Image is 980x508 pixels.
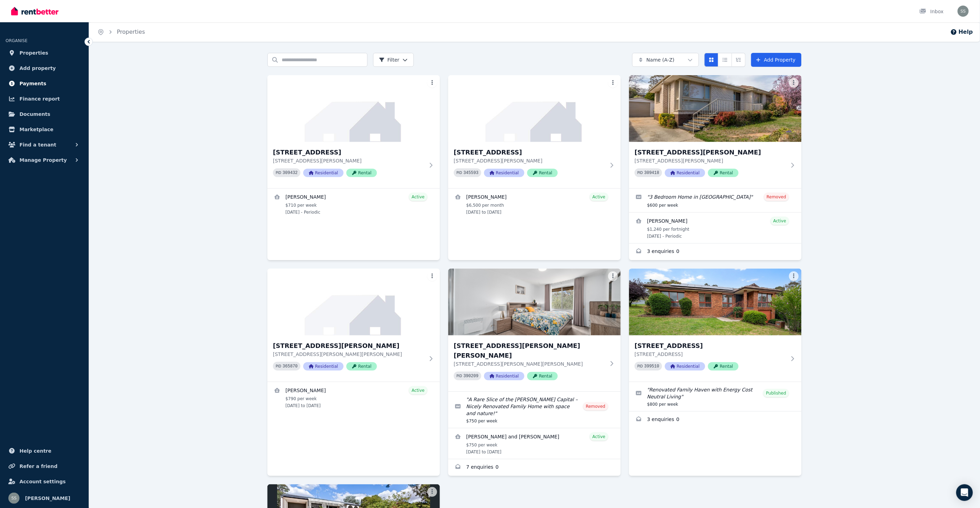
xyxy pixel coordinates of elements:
p: [STREET_ADDRESS][PERSON_NAME] [635,157,786,164]
p: [STREET_ADDRESS] [635,351,786,358]
small: PID [637,364,643,368]
a: Properties [117,29,145,35]
code: 365870 [283,364,298,369]
button: More options [608,78,618,88]
button: More options [789,271,799,281]
h3: [STREET_ADDRESS] [454,148,605,157]
a: Payments [6,77,83,90]
p: [STREET_ADDRESS][PERSON_NAME][PERSON_NAME] [273,351,425,358]
a: View details for Gurjit Singh [267,189,440,219]
a: Enquiries for 43 Cumpston Pl, MacGregor [448,459,621,476]
a: View details for Derek Chanakira [267,382,440,413]
span: Properties [19,49,48,57]
button: More options [608,271,618,281]
span: Documents [19,110,50,118]
span: Residential [303,362,344,371]
small: PID [457,171,462,175]
img: 24B McInnes St, Weston [267,269,440,335]
span: Name (A-Z) [646,56,675,63]
img: 24A McInnes Street, Weston [629,75,802,142]
a: 24B McInnes St, Weston[STREET_ADDRESS][PERSON_NAME][STREET_ADDRESS][PERSON_NAME][PERSON_NAME]PID ... [267,269,440,382]
a: Properties [6,46,83,60]
span: Rental [527,372,558,380]
img: 43 Cumpston Pl, MacGregor [448,269,621,335]
span: Filter [379,56,400,63]
a: Edit listing: A Rare Slice of the Bush Capital – Nicely Renovated Family Home with space and nature! [448,392,621,428]
h3: [STREET_ADDRESS][PERSON_NAME][PERSON_NAME] [454,341,605,360]
a: Enquiries for 24A McInnes Street, Weston [629,244,802,260]
span: Residential [665,169,705,177]
span: Refer a friend [19,462,57,470]
button: More options [427,487,437,497]
img: 6A Bear Place, Chisholm [267,75,440,142]
a: Finance report [6,92,83,106]
button: Name (A-Z) [632,53,699,67]
span: Residential [303,169,344,177]
button: More options [789,78,799,88]
span: Add property [19,64,56,72]
a: 6B Bear Place, Chisholm[STREET_ADDRESS][STREET_ADDRESS][PERSON_NAME]PID 345593ResidentialRental [448,75,621,188]
h3: [STREET_ADDRESS] [273,148,425,157]
img: Shiva Sapkota [958,6,969,17]
a: Add Property [751,53,802,67]
p: [STREET_ADDRESS][PERSON_NAME] [454,157,605,164]
span: ORGANISE [6,38,27,43]
span: Account settings [19,477,66,486]
a: 191 Chuculba Cres, Giralang[STREET_ADDRESS][STREET_ADDRESS]PID 399510ResidentialRental [629,269,802,382]
button: More options [427,78,437,88]
button: More options [427,271,437,281]
code: 399510 [644,364,659,369]
a: View details for Derek Chanakira [448,189,621,219]
code: 390209 [464,374,479,379]
a: Add property [6,61,83,75]
span: Rental [708,362,739,371]
p: [STREET_ADDRESS][PERSON_NAME][PERSON_NAME] [454,360,605,367]
a: View details for Chelsie Wood-jordan and Jackson Millers [448,428,621,459]
nav: Breadcrumb [89,22,153,42]
code: 345593 [464,170,479,175]
small: PID [276,364,281,368]
span: Rental [527,169,558,177]
span: Marketplace [19,125,53,134]
a: 24A McInnes Street, Weston[STREET_ADDRESS][PERSON_NAME][STREET_ADDRESS][PERSON_NAME]PID 309418Res... [629,75,802,188]
span: Find a tenant [19,141,56,149]
button: Filter [373,53,414,67]
span: Help centre [19,447,51,455]
a: Enquiries for 191 Chuculba Cres, Giralang [629,412,802,428]
span: [PERSON_NAME] [25,494,70,502]
a: Edit listing: Renovated Family Haven with Energy Cost Neutral Living [629,382,802,411]
div: Inbox [919,8,944,15]
span: Rental [346,362,377,371]
code: 309432 [283,170,298,175]
img: 6B Bear Place, Chisholm [448,75,621,142]
span: Manage Property [19,156,67,164]
button: Help [950,28,973,36]
h3: [STREET_ADDRESS][PERSON_NAME] [273,341,425,351]
small: PID [276,171,281,175]
a: Account settings [6,475,83,489]
span: Residential [484,169,524,177]
button: Manage Property [6,153,83,167]
a: 6A Bear Place, Chisholm[STREET_ADDRESS][STREET_ADDRESS][PERSON_NAME]PID 309432ResidentialRental [267,75,440,188]
div: View options [705,53,746,67]
span: Residential [484,372,524,380]
span: Residential [665,362,705,371]
a: Marketplace [6,122,83,136]
span: Payments [19,79,46,88]
p: [STREET_ADDRESS][PERSON_NAME] [273,157,425,164]
img: Shiva Sapkota [8,493,19,504]
a: Refer a friend [6,459,83,473]
small: PID [637,171,643,175]
a: View details for Amanda Baker [629,213,802,243]
button: Find a tenant [6,138,83,152]
button: Expanded list view [732,53,746,67]
small: PID [457,374,462,378]
a: Help centre [6,444,83,458]
code: 309418 [644,170,659,175]
img: 191 Chuculba Cres, Giralang [629,269,802,335]
button: Compact list view [718,53,732,67]
h3: [STREET_ADDRESS] [635,341,786,351]
a: 43 Cumpston Pl, MacGregor[STREET_ADDRESS][PERSON_NAME][PERSON_NAME][STREET_ADDRESS][PERSON_NAME][... [448,269,621,391]
a: Edit listing: 3 Bedroom Home in Weston [629,189,802,212]
a: Documents [6,107,83,121]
